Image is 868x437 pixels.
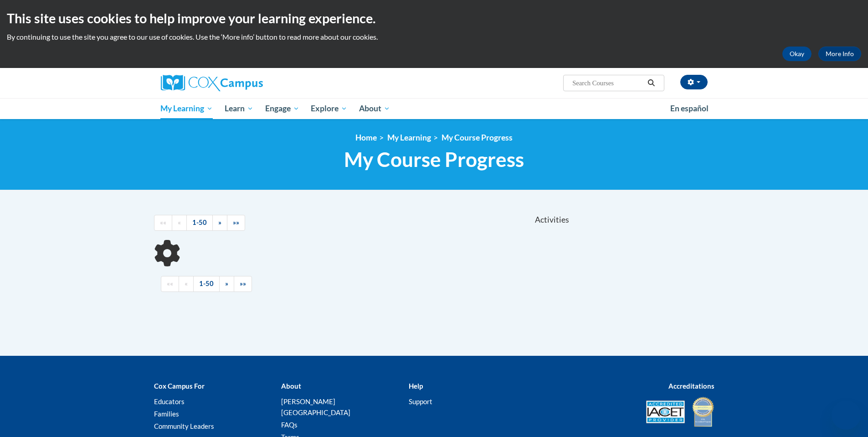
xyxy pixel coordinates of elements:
a: Explore [305,98,353,119]
a: Engage [259,98,305,119]
a: Next [219,276,234,292]
a: Educators [154,397,185,406]
span: About [359,103,390,114]
img: Accredited IACET® Provider [646,401,685,423]
span: Explore [311,103,347,114]
a: Previous [179,276,194,292]
b: About [281,382,301,390]
button: Search [644,78,658,88]
a: 1-50 [186,215,213,231]
a: My Learning [387,133,431,142]
b: Cox Campus For [154,382,205,390]
img: Cox Campus [161,75,263,91]
span: My Learning [160,103,213,114]
a: Learn [219,98,259,119]
a: Support [409,397,432,406]
a: About [353,98,396,119]
a: End [234,276,252,292]
button: Okay [782,47,812,61]
img: IDA® Accredited [692,396,714,428]
b: Help [409,382,423,390]
input: Search Courses [571,78,644,88]
span: Engage [265,103,299,114]
span: « [185,280,188,287]
a: Next [212,215,227,231]
a: Previous [172,215,187,231]
a: Cox Campus [161,75,334,91]
b: Accreditations [668,382,714,390]
a: FAQs [281,421,298,429]
span: » [225,280,228,287]
a: My Course Progress [442,133,513,142]
span: Learn [225,103,253,114]
a: Community Leaders [154,422,214,430]
span: »» [233,218,239,226]
p: By continuing to use the site you agree to our use of cookies. Use the ‘More info’ button to read... [7,32,861,42]
a: 1-50 [193,276,220,292]
a: My Learning [155,98,219,119]
div: Main menu [147,98,721,119]
span: « [178,218,181,226]
a: [PERSON_NAME][GEOGRAPHIC_DATA] [281,397,350,416]
span: «« [160,218,166,226]
button: Account Settings [680,75,708,89]
span: My Course Progress [344,147,524,172]
a: Families [154,410,179,418]
span: En español [670,104,709,113]
a: Begining [154,215,172,231]
a: End [227,215,245,231]
a: Begining [161,276,179,292]
span: »» [240,280,246,287]
iframe: Button to launch messaging window [832,401,861,430]
a: En español [664,99,714,118]
a: More Info [818,47,861,61]
span: «« [167,280,173,287]
h2: This site uses cookies to help improve your learning experience. [7,9,861,27]
span: » [218,218,221,226]
a: Home [355,133,377,142]
span: Activities [535,215,569,225]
